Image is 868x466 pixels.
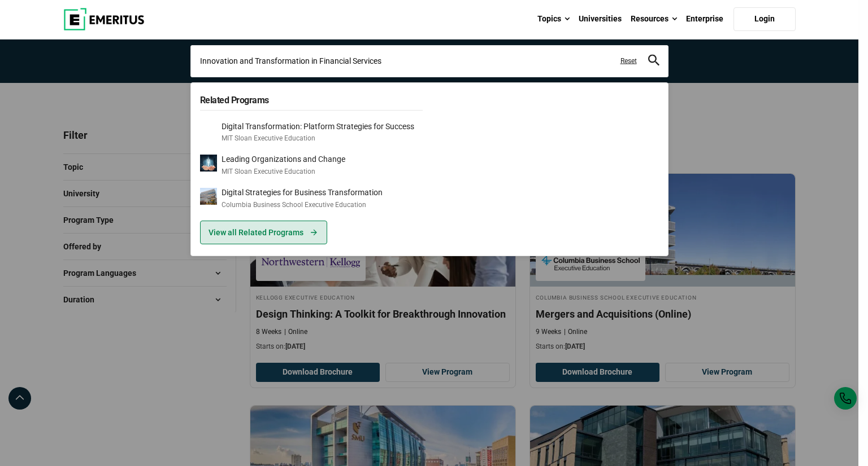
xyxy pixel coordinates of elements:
p: Columbia Business School Executive Education [222,200,383,210]
p: Leading Organizations and Change [222,155,345,164]
p: Digital Strategies for Business Transformation [222,188,383,197]
a: Login [734,7,796,31]
a: Reset search [620,56,637,66]
img: Digital Strategies for Business Transformation [200,188,217,205]
img: Digital Transformation: Platform Strategies for Success [200,122,217,139]
p: Digital Transformation: Platform Strategies for Success [222,122,414,131]
h5: Related Programs [200,89,423,110]
a: Digital Strategies for Business TransformationColumbia Business School Executive Education [200,188,423,210]
p: MIT Sloan Executive Education [222,134,414,143]
a: Leading Organizations and ChangeMIT Sloan Executive Education [200,155,423,177]
a: search [648,58,659,68]
img: Leading Organizations and Change [200,155,217,172]
p: MIT Sloan Executive Education [222,167,345,177]
input: search-page [190,45,669,77]
a: View all Related Programs [200,221,327,244]
a: Digital Transformation: Platform Strategies for SuccessMIT Sloan Executive Education [200,122,423,144]
button: search [648,55,659,68]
